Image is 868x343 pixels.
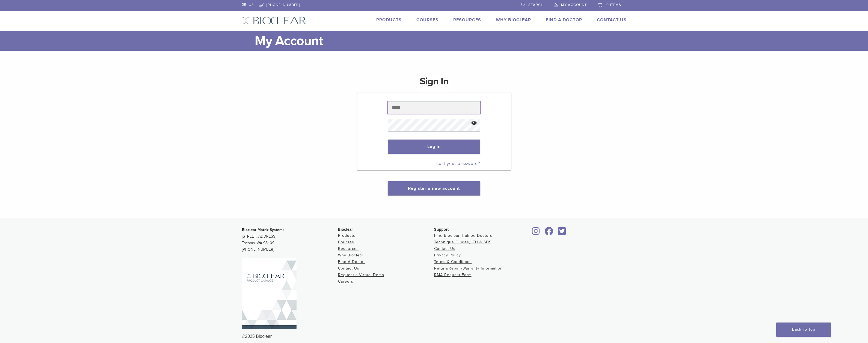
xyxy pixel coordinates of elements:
[543,230,555,236] a: Bioclear
[338,273,384,277] a: Request a Virtual Demo
[436,161,480,166] a: Lost your password?
[242,227,285,232] strong: Bioclear Matrix Systems
[338,279,353,284] a: Careers
[255,31,627,51] h1: My Account
[434,227,449,232] span: Support
[434,259,472,264] a: Terms & Conditions
[376,17,402,23] a: Products
[434,253,461,258] a: Privacy Policy
[434,246,455,251] a: Contact Us
[556,230,568,236] a: Bioclear
[388,140,480,154] button: Log in
[776,323,831,337] a: Back To Top
[468,116,480,130] button: Show password
[546,17,582,23] a: Find A Doctor
[606,3,621,7] span: 0 items
[338,246,359,251] a: Resources
[408,186,460,191] a: Register a new account
[528,3,544,7] span: Search
[338,240,354,244] a: Courses
[242,333,626,340] div: ©2025 Bioclear
[420,75,449,92] h1: Sign In
[338,259,365,264] a: Find A Doctor
[453,17,481,23] a: Resources
[597,17,627,23] a: Contact Us
[416,17,439,23] a: Courses
[338,233,355,238] a: Products
[338,266,359,271] a: Contact Us
[338,227,353,232] span: Bioclear
[242,227,338,253] p: [STREET_ADDRESS] Tacoma, WA 98409 [PHONE_NUMBER]
[242,258,297,329] img: Bioclear
[496,17,531,23] a: Why Bioclear
[338,253,363,258] a: Why Bioclear
[434,273,472,277] a: RMA Request Form
[530,230,542,236] a: Bioclear
[434,266,503,271] a: Return/Repair/Warranty Information
[388,181,480,196] button: Register a new account
[434,240,491,244] a: Technique Guides, IFU & SDS
[434,233,492,238] a: Find Bioclear Trained Doctors
[561,3,587,7] span: My Account
[242,17,306,25] img: Bioclear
